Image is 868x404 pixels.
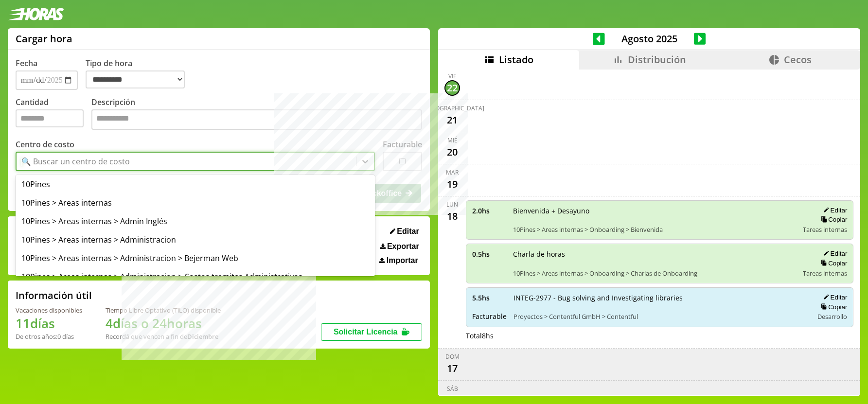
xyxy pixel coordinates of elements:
[16,315,82,332] h1: 11 días
[444,209,460,224] div: 18
[16,212,375,230] div: 10Pines > Areas internas > Admin Inglés
[444,361,460,376] div: 17
[420,104,484,112] div: [DEMOGRAPHIC_DATA]
[444,112,460,128] div: 21
[818,303,847,311] button: Copiar
[106,332,221,341] div: Recordá que vencen a fin de
[447,136,458,144] div: mié
[383,139,422,150] label: Facturable
[387,256,418,265] span: Importar
[514,312,806,321] span: Proyectos > Contentful GmbH > Contentful
[472,249,506,259] span: 0.5 hs
[817,312,847,321] span: Desarrollo
[472,206,506,215] span: 2.0 hs
[446,168,459,176] div: mar
[803,225,847,234] span: Tareas internas
[444,176,460,192] div: 19
[91,97,422,132] label: Descripción
[16,193,375,212] div: 10Pines > Areas internas
[334,328,398,336] span: Solicitar Licencia
[444,80,460,96] div: 22
[513,269,796,278] span: 10Pines > Areas internas > Onboarding > Charlas de Onboarding
[803,269,847,278] span: Tareas internas
[16,306,82,315] div: Vacaciones disponibles
[387,242,419,251] span: Exportar
[446,200,458,209] div: lun
[818,215,847,224] button: Copiar
[628,53,686,66] span: Distribución
[16,267,375,286] div: 10Pines > Areas internas > Administracion > Costos tramites Administrativos
[472,312,507,321] span: Facturable
[106,306,221,315] div: Tiempo Libre Optativo (TiLO) disponible
[187,332,218,341] b: Diciembre
[16,175,375,193] div: 10Pines
[8,8,64,20] img: logotipo
[86,58,193,90] label: Tipo de hora
[818,259,847,267] button: Copiar
[513,206,796,215] span: Bienvenida + Desayuno
[16,32,72,45] h1: Cargar hora
[21,156,130,167] div: 🔍 Buscar un centro de costo
[16,332,82,341] div: De otros años: 0 días
[16,58,37,69] label: Fecha
[820,249,847,258] button: Editar
[448,72,457,80] div: vie
[820,293,847,301] button: Editar
[784,53,812,66] span: Cecos
[16,249,375,267] div: 10Pines > Areas internas > Administracion > Bejerman Web
[106,315,221,332] h1: 4 días o 24 horas
[514,293,806,302] span: INTEG-2977 - Bug solving and Investigating libraries
[387,227,422,236] button: Editar
[447,385,458,393] div: sáb
[438,70,860,395] div: scrollable content
[444,144,460,160] div: 20
[377,242,422,251] button: Exportar
[472,293,507,302] span: 5.5 hs
[499,53,533,66] span: Listado
[445,352,460,361] div: dom
[820,206,847,214] button: Editar
[466,331,853,340] div: Total 8 hs
[397,227,419,236] span: Editar
[321,323,422,341] button: Solicitar Licencia
[605,32,694,45] span: Agosto 2025
[16,97,91,132] label: Cantidad
[16,230,375,249] div: 10Pines > Areas internas > Administracion
[513,249,796,259] span: Charla de horas
[86,70,185,88] select: Tipo de hora
[513,225,796,234] span: 10Pines > Areas internas > Onboarding > Bienvenida
[16,109,84,127] input: Cantidad
[16,139,74,150] label: Centro de costo
[16,289,92,302] h2: Información útil
[91,109,422,130] textarea: Descripción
